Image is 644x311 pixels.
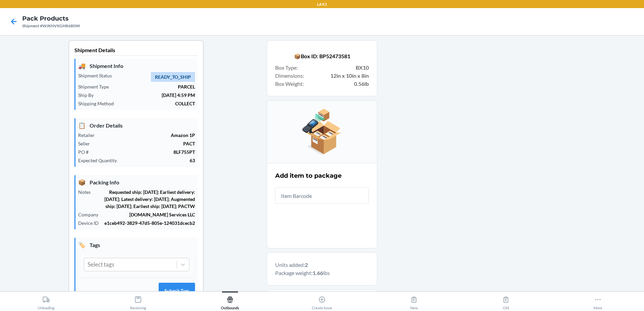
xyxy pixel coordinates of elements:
[275,269,369,277] p: Package weight: lbs
[78,121,195,130] p: Order Details
[78,132,100,139] p: Retailer
[552,291,644,310] button: More
[96,188,195,210] p: Requested ship: [DATE]; Earliest delivery: [DATE]; Latest delivery: [DATE]; Augmented ship: [DATE...
[356,64,369,72] strong: BX10
[275,187,369,204] input: Item Barcode
[317,1,327,7] p: LAX1
[78,92,99,99] p: Ship By
[354,80,369,88] strong: 0.56lb
[88,260,114,269] div: Select tags
[130,293,146,310] div: Receiving
[104,211,195,218] p: [DOMAIN_NAME] Services LLC
[74,46,198,56] p: Shipment Details
[94,148,195,155] p: 8LF755PT
[151,72,195,82] span: READY_TO_SHIP
[99,92,195,99] p: [DATE] 4:59 PM
[275,261,369,269] p: Units added:
[275,64,298,72] span: Box Type :
[184,291,276,310] button: Outbounds
[78,148,94,155] p: PO #
[502,293,510,310] div: Old
[78,100,119,107] p: Shipping Method
[275,80,304,88] span: Box Weight :
[368,291,460,310] button: New
[119,100,195,107] p: COLLECT
[78,188,96,196] p: Notes
[78,178,86,187] span: 📦
[22,23,80,29] div: Shipment #WJKNVKGHR6B0W
[78,72,117,79] p: Shipment Status
[78,211,104,218] p: Company
[78,140,95,147] p: Seller
[305,262,308,268] b: 2
[78,240,86,249] span: 🏷️
[78,61,195,70] p: Shipment Info
[593,293,602,310] div: More
[104,219,195,227] p: e1ceb492-3829-47d5-805e-124031dcecb2
[38,293,55,310] div: Unloading
[159,283,195,299] button: Submit Tags
[410,293,418,310] div: New
[114,83,195,90] p: PARCEL
[78,83,114,90] p: Shipment Type
[122,157,195,164] p: 63
[95,140,195,147] p: PACT
[460,291,552,310] button: Old
[78,178,195,187] p: Packing Info
[275,72,304,80] span: Dimensions :
[22,14,80,23] h4: Pack Products
[92,291,184,310] button: Receiving
[275,52,369,60] p: 📦 Box ID: BP52473581
[78,157,122,164] p: Expected Quantity
[78,121,86,130] span: 📋
[313,270,323,276] b: 1.66
[78,240,195,249] p: Tags
[275,171,342,180] h2: Add item to package
[330,72,369,80] strong: 12in x 10in x 8in
[312,293,332,310] div: Create Issue
[276,291,368,310] button: Create Issue
[78,61,86,70] span: 🚚
[100,132,195,139] p: Amazon 1P
[221,293,239,310] div: Outbounds
[78,219,104,227] p: Device ID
